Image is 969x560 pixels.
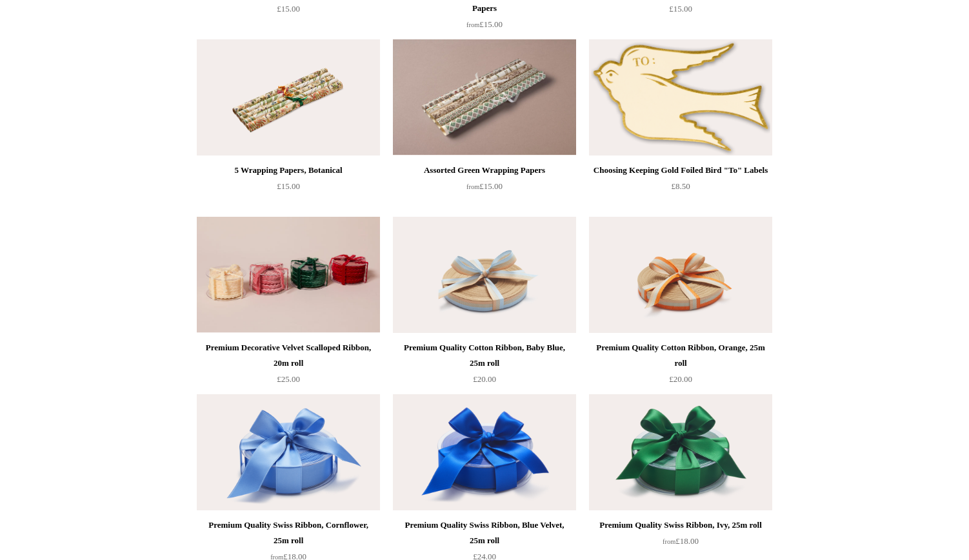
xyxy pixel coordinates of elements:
span: from [466,21,479,28]
img: Assorted Green Wrapping Papers [393,39,576,155]
a: 5 Wrapping Papers, Botanical £15.00 [197,163,380,215]
img: Premium Quality Cotton Ribbon, Orange, 25m roll [589,217,772,333]
div: Premium Quality Swiss Ribbon, Blue Velvet, 25m roll [396,517,573,548]
span: £15.00 [277,181,300,191]
a: Premium Quality Swiss Ribbon, Ivy, 25m roll Premium Quality Swiss Ribbon, Ivy, 25m roll [589,394,772,510]
span: £25.00 [277,374,300,384]
div: 5 Wrapping Papers, Botanical [200,163,377,178]
div: Premium Decorative Velvet Scalloped Ribbon, 20m roll [200,340,377,371]
a: Assorted Green Wrapping Papers Assorted Green Wrapping Papers [393,39,576,155]
a: Premium Decorative Velvet Scalloped Ribbon, 20m roll £25.00 [197,340,380,393]
img: Premium Quality Swiss Ribbon, Ivy, 25m roll [589,394,772,510]
div: Premium Quality Swiss Ribbon, Cornflower, 25m roll [200,517,377,548]
a: 5 Wrapping Papers, Botanical 5 Wrapping Papers, Botanical [197,39,380,155]
img: 5 Wrapping Papers, Botanical [197,39,380,155]
div: Choosing Keeping Gold Foiled Bird "To" Labels [592,163,769,178]
img: Premium Quality Swiss Ribbon, Cornflower, 25m roll [197,394,380,510]
a: Premium Quality Swiss Ribbon, Blue Velvet, 25m roll Premium Quality Swiss Ribbon, Blue Velvet, 25... [393,394,576,510]
img: Choosing Keeping Gold Foiled Bird "To" Labels [589,39,772,155]
div: Assorted Green Wrapping Papers [396,163,573,178]
a: Premium Quality Cotton Ribbon, Baby Blue, 25m roll Premium Quality Cotton Ribbon, Baby Blue, 25m ... [393,217,576,333]
div: Premium Quality Cotton Ribbon, Orange, 25m roll [592,340,769,371]
span: £15.00 [669,4,692,14]
a: Premium Quality Cotton Ribbon, Orange, 25m roll Premium Quality Cotton Ribbon, Orange, 25m roll [589,217,772,333]
a: Choosing Keeping Gold Foiled Bird "To" Labels Choosing Keeping Gold Foiled Bird "To" Labels [589,39,772,155]
span: £15.00 [466,19,503,29]
a: Premium Quality Cotton Ribbon, Orange, 25m roll £20.00 [589,340,772,393]
div: Premium Quality Cotton Ribbon, Baby Blue, 25m roll [396,340,573,371]
span: from [663,538,675,545]
span: £18.00 [663,536,699,546]
a: Premium Decorative Velvet Scalloped Ribbon, 20m roll Premium Decorative Velvet Scalloped Ribbon, ... [197,217,380,333]
img: Premium Quality Cotton Ribbon, Baby Blue, 25m roll [393,217,576,333]
img: Premium Decorative Velvet Scalloped Ribbon, 20m roll [197,217,380,333]
a: Assorted Green Wrapping Papers from£15.00 [393,163,576,215]
span: £15.00 [466,181,503,191]
div: Premium Quality Swiss Ribbon, Ivy, 25m roll [592,517,769,533]
a: Premium Quality Cotton Ribbon, Baby Blue, 25m roll £20.00 [393,340,576,393]
span: £20.00 [669,374,692,384]
img: Premium Quality Swiss Ribbon, Blue Velvet, 25m roll [393,394,576,510]
a: Choosing Keeping Gold Foiled Bird "To" Labels £8.50 [589,163,772,215]
span: from [466,183,479,190]
span: £15.00 [277,4,300,14]
span: £20.00 [473,374,496,384]
span: £8.50 [671,181,690,191]
a: Premium Quality Swiss Ribbon, Cornflower, 25m roll Premium Quality Swiss Ribbon, Cornflower, 25m ... [197,394,380,510]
